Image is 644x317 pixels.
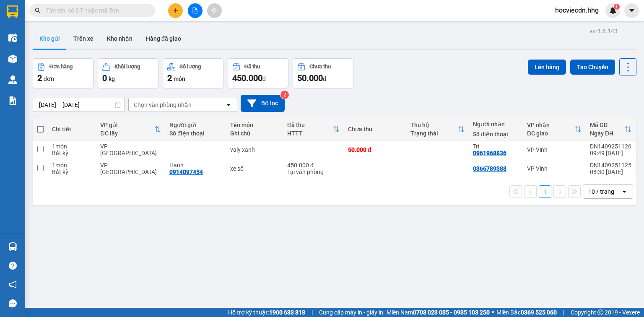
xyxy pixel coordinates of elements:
[9,299,17,307] span: message
[614,4,620,10] sup: 1
[597,309,603,315] span: copyright
[269,309,305,316] strong: 1900 633 818
[168,3,183,18] button: plus
[244,64,260,70] div: Đã thu
[174,75,185,82] span: món
[309,64,331,70] div: Chưa thu
[312,308,313,317] span: |
[46,6,145,15] input: Tìm tên, số ĐT hoặc mã đơn
[410,122,458,128] div: Thu hộ
[192,8,198,13] span: file-add
[527,146,582,153] div: VP Vinh
[169,169,203,175] div: 0914097454
[52,126,92,133] div: Chi tiết
[527,130,575,137] div: ĐC giao
[590,169,631,175] div: 08:30 [DATE]
[241,95,285,112] button: Bộ lọc
[563,308,564,317] span: |
[262,75,266,82] span: đ
[521,309,557,316] strong: 0369 525 060
[615,4,618,10] span: 1
[590,150,631,156] div: 09:49 [DATE]
[169,130,222,137] div: Số điện thoại
[230,165,279,172] div: xe số
[228,58,288,88] button: Đã thu450.000đ
[8,96,17,105] img: solution-icon
[232,73,262,83] span: 450.000
[523,118,586,140] th: Toggle SortBy
[52,143,92,150] div: 1 món
[100,122,154,128] div: VP gửi
[609,7,617,14] img: icon-new-feature
[348,146,402,153] div: 50.000 đ
[297,73,323,83] span: 50.000
[323,75,326,82] span: đ
[527,165,582,172] div: VP Vinh
[624,3,639,18] button: caret-down
[348,126,402,133] div: Chưa thu
[590,122,625,128] div: Mã GD
[228,308,305,317] span: Hỗ trợ kỹ thuật:
[100,143,161,156] div: VP [GEOGRAPHIC_DATA]
[590,143,631,150] div: DN1409251126
[169,162,222,169] div: Hạnh
[287,130,333,137] div: HTTT
[527,122,575,128] div: VP nhận
[473,121,519,127] div: Người nhận
[52,150,92,156] div: Bất kỳ
[139,29,188,49] button: Hàng đã giao
[628,7,636,14] span: caret-down
[287,122,333,128] div: Đã thu
[35,8,41,13] span: search
[188,3,203,18] button: file-add
[100,162,161,175] div: VP [GEOGRAPHIC_DATA]
[230,122,279,128] div: Tên món
[114,64,140,70] div: Khối lượng
[528,60,566,75] button: Lên hàng
[588,187,614,196] div: 10 / trang
[8,34,17,42] img: warehouse-icon
[7,5,18,18] img: logo-vxr
[67,29,100,49] button: Trên xe
[100,29,139,49] button: Kho nhận
[52,162,92,169] div: 1 món
[173,8,179,13] span: plus
[163,58,223,88] button: Số lượng2món
[8,242,17,251] img: warehouse-icon
[100,130,154,137] div: ĐC lấy
[280,91,289,99] sup: 2
[179,64,201,70] div: Số lượng
[102,73,107,83] span: 0
[49,64,73,70] div: Đơn hàng
[473,143,519,150] div: Trí
[33,29,67,49] button: Kho gửi
[586,118,636,140] th: Toggle SortBy
[37,73,42,83] span: 2
[492,311,494,314] span: ⚪️
[8,55,17,63] img: warehouse-icon
[211,8,217,13] span: aim
[473,165,506,172] div: 0366789388
[225,101,232,108] svg: open
[98,58,158,88] button: Khối lượng0kg
[319,308,384,317] span: Cung cấp máy in - giấy in:
[496,308,557,317] span: Miền Bắc
[230,130,279,137] div: Ghi chú
[230,146,279,153] div: valy xanh
[589,26,618,36] div: ver 1.8.143
[109,75,115,82] span: kg
[590,162,631,169] div: DN1409251125
[287,169,340,175] div: Tại văn phòng
[539,185,551,198] button: 1
[33,58,93,88] button: Đơn hàng2đơn
[287,162,340,169] div: 450.000 đ
[167,73,172,83] span: 2
[52,169,92,175] div: Bất kỳ
[44,75,54,82] span: đơn
[293,58,353,88] button: Chưa thu50.000đ
[590,130,625,137] div: Ngày ĐH
[473,131,519,138] div: Số điện thoại
[570,60,615,75] button: Tạo Chuyến
[9,281,17,288] span: notification
[473,150,506,156] div: 0961968836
